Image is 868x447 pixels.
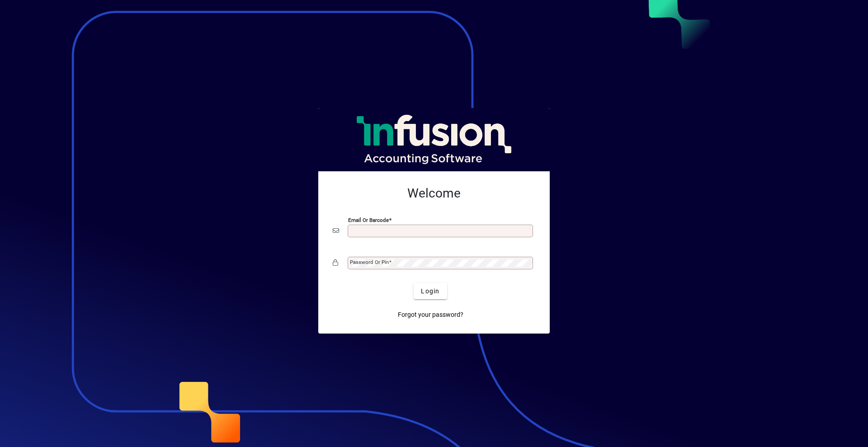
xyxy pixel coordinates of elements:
[348,217,389,223] mat-label: Email or Barcode
[421,287,439,296] span: Login
[350,259,389,265] mat-label: Password or Pin
[394,306,467,323] a: Forgot your password?
[398,310,463,320] span: Forgot your password?
[414,283,447,299] button: Login
[333,186,535,201] h2: Welcome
